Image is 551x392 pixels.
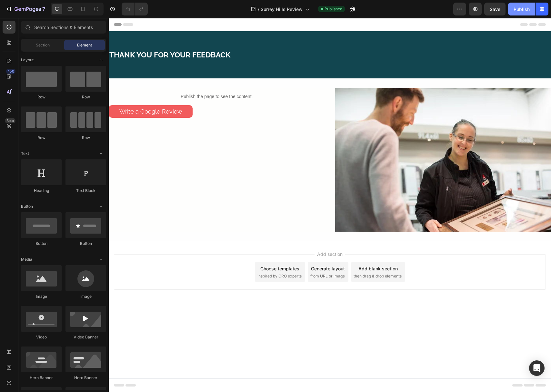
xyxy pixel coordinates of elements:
span: Section [36,42,50,48]
div: Beta [5,118,15,123]
span: Element [77,42,92,48]
span: Published [325,6,342,12]
button: 7 [3,3,48,15]
span: Toggle open [96,201,106,212]
div: Text Block [65,188,106,194]
div: Heading [21,188,62,194]
div: 450 [6,69,15,74]
div: Choose templates [152,247,191,254]
span: Toggle open [96,55,106,65]
div: Image [21,294,62,299]
div: Video Banner [65,334,106,340]
div: Button [21,241,62,246]
div: Undo/Redo [122,3,148,15]
div: Hero Banner [21,375,62,381]
span: from URL or image [202,255,236,261]
div: Video [21,334,62,340]
div: Row [21,135,62,141]
span: Save [490,6,500,12]
span: Media [21,256,32,262]
div: Row [21,94,62,100]
span: Toggle open [96,254,106,265]
span: then drag & drop elements [245,255,293,261]
div: Hero Banner [65,375,106,381]
button: Save [484,3,506,15]
span: inspired by CRO experts [149,255,193,261]
span: Button [21,204,33,209]
span: / [258,6,259,13]
iframe: Design area [109,18,551,392]
span: Surrey Hills Review [261,6,303,13]
div: Row [65,94,106,100]
div: Publish [514,6,530,13]
div: Open Intercom Messenger [529,360,545,376]
span: Layout [21,57,34,63]
span: Text [21,151,29,156]
div: Add blank section [250,247,289,254]
button: Publish [508,3,535,15]
span: Add section [206,233,236,239]
div: Image [65,294,106,299]
input: Search Sections & Elements [21,21,106,34]
p: 7 [42,5,45,13]
div: Row [65,135,106,141]
span: Toggle open [96,148,106,159]
div: Generate layout [202,247,236,254]
div: Button [65,241,106,246]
